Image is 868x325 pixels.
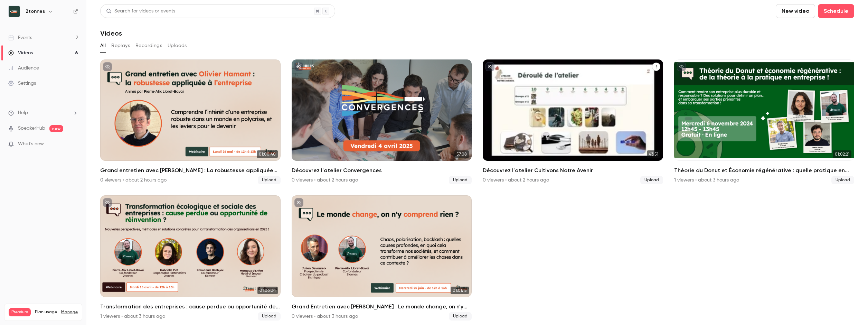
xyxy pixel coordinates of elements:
span: 01:06:04 [257,287,278,294]
div: Audience [8,65,39,72]
div: 0 viewers • about 3 hours ago [292,313,358,320]
a: 43:51Découvrez l'atelier Cultivons Notre Avenir0 viewers • about 2 hours agoUpload [483,59,663,184]
span: new [49,125,63,132]
a: 01:01:15Grand Entretien avec [PERSON_NAME] : Le monde change, on n'y comprend rien ?0 viewers • a... [292,195,472,320]
div: 1 viewers • about 3 hours ago [674,177,739,184]
li: Grand entretien avec Olivier Hamant : La robustesse appliquée aux entreprises [100,59,281,184]
iframe: Noticeable Trigger [70,141,78,147]
div: Search for videos or events [106,8,175,15]
a: 01:00:40Grand entretien avec [PERSON_NAME] : La robustesse appliquée aux entreprises0 viewers • ... [100,59,281,184]
span: Upload [258,176,281,184]
span: Premium [9,308,31,316]
span: Upload [640,176,663,184]
span: What's new [18,140,44,148]
a: 01:06:04Transformation des entreprises : cause perdue ou opportunité de réinvention ?1 viewers • ... [100,195,281,320]
div: Settings [8,80,36,87]
h6: 2tonnes [26,8,45,15]
button: New video [776,4,815,18]
button: unpublished [677,62,686,71]
li: Transformation des entreprises : cause perdue ou opportunité de réinvention ? [100,195,281,320]
div: 0 viewers • about 2 hours ago [100,177,167,184]
span: Plan usage [35,309,57,315]
section: Videos [100,4,854,321]
li: Découvrez l'atelier Convergences [292,59,472,184]
h2: Théorie du Donut et Économie régénérative : quelle pratique en entreprise ? [674,166,855,175]
span: Upload [831,176,854,184]
img: 2tonnes [9,6,20,17]
h2: Grand Entretien avec [PERSON_NAME] : Le monde change, on n'y comprend rien ? [292,303,472,311]
a: 01:02:21Théorie du Donut et Économie régénérative : quelle pratique en entreprise ?1 viewers • ab... [674,59,855,184]
span: 43:51 [647,150,660,158]
button: Uploads [168,40,187,51]
button: All [100,40,106,51]
span: 01:00:40 [257,150,278,158]
li: Théorie du Donut et Économie régénérative : quelle pratique en entreprise ? [674,59,855,184]
span: Upload [449,176,472,184]
li: Découvrez l'atelier Cultivons Notre Avenir [483,59,663,184]
button: Recordings [135,40,162,51]
h2: Transformation des entreprises : cause perdue ou opportunité de réinvention ? [100,303,281,311]
a: 57:08Découvrez l'atelier Convergences0 viewers • about 2 hours agoUpload [292,59,472,184]
li: Grand Entretien avec Julien Devaureix : Le monde change, on n'y comprend rien ? [292,195,472,320]
button: unpublished [103,62,112,71]
h2: Découvrez l'atelier Cultivons Notre Avenir [483,166,663,175]
button: Schedule [818,4,854,18]
span: Upload [449,312,472,321]
button: Replays [111,40,130,51]
button: unpublished [485,62,494,71]
a: SpeakerHub [18,125,45,132]
div: 0 viewers • about 2 hours ago [483,177,549,184]
div: Videos [8,49,33,56]
span: Upload [258,312,281,321]
button: unpublished [294,198,303,207]
div: 0 viewers • about 2 hours ago [292,177,358,184]
li: help-dropdown-opener [8,109,78,117]
h1: Videos [100,29,122,37]
button: unpublished [294,62,303,71]
h2: Découvrez l'atelier Convergences [292,166,472,175]
span: 01:01:15 [451,287,469,294]
button: unpublished [103,198,112,207]
span: 01:02:21 [833,150,851,158]
div: 1 viewers • about 3 hours ago [100,313,165,320]
a: Manage [61,309,78,315]
div: Events [8,34,32,41]
span: 57:08 [454,150,469,158]
ul: Videos [100,59,854,321]
h2: Grand entretien avec [PERSON_NAME] : La robustesse appliquée aux entreprises [100,166,281,175]
span: Help [18,109,28,117]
